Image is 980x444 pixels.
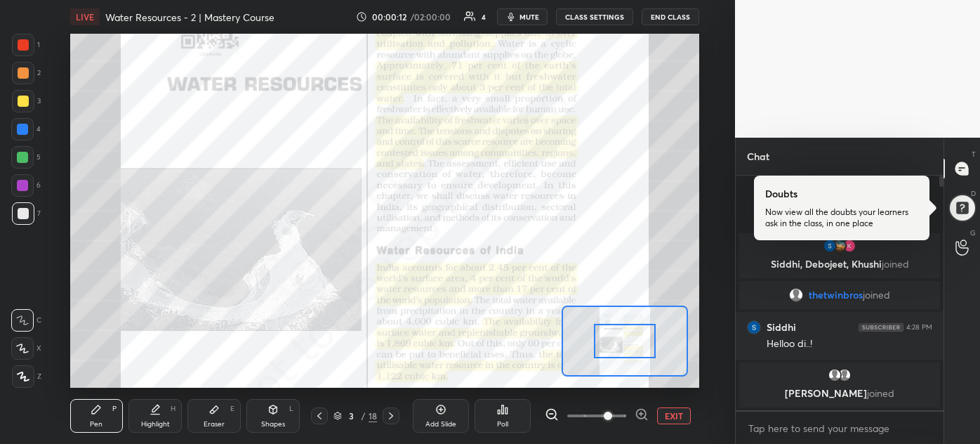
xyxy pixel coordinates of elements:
[657,407,691,424] button: EXIT
[823,239,837,253] img: thumbnail.jpg
[11,337,41,360] div: X
[809,289,863,301] span: thetwinbros
[906,323,932,332] div: 4:28 PM
[345,412,359,420] div: 3
[842,239,856,253] img: thumbnail.jpg
[748,321,760,334] img: thumbnail.jpg
[12,202,41,225] div: 7
[863,289,890,301] span: joined
[497,8,548,25] button: mute
[789,288,803,302] img: default.png
[425,421,456,428] div: Add Slide
[556,8,633,25] button: CLASS SETTINGS
[90,421,102,428] div: Pen
[971,188,976,199] p: D
[12,365,41,388] div: Z
[11,146,41,169] div: 5
[833,239,847,253] img: thumbnail.jpg
[642,8,699,25] button: END CLASS
[70,8,100,25] div: LIVE
[519,12,539,22] span: mute
[11,118,41,141] div: 4
[867,386,894,400] span: joined
[12,62,41,84] div: 2
[261,421,285,428] div: Shapes
[369,410,377,422] div: 18
[882,257,909,270] span: joined
[482,13,486,20] div: 4
[736,138,781,175] p: Chat
[362,412,366,420] div: /
[12,90,41,112] div: 3
[12,34,40,56] div: 1
[141,421,170,428] div: Highlight
[11,174,41,197] div: 6
[736,230,943,410] div: grid
[767,321,796,334] h6: Siddhi
[970,228,976,238] p: G
[748,388,932,399] p: [PERSON_NAME]
[767,337,932,351] div: Helloo di..!
[828,368,842,382] img: default.png
[11,309,41,332] div: C
[837,368,852,382] img: default.png
[230,405,234,412] div: E
[204,421,225,428] div: Eraser
[105,11,274,24] h4: Water Resources - 2 | Mastery Course
[859,323,903,332] img: 4P8fHbbgJtejmAAAAAElFTkSuQmCC
[171,405,176,412] div: H
[972,149,976,159] p: T
[112,405,117,412] div: P
[289,405,293,412] div: L
[497,421,508,428] div: Poll
[748,259,932,270] p: Siddhi, Debojeet, Khushi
